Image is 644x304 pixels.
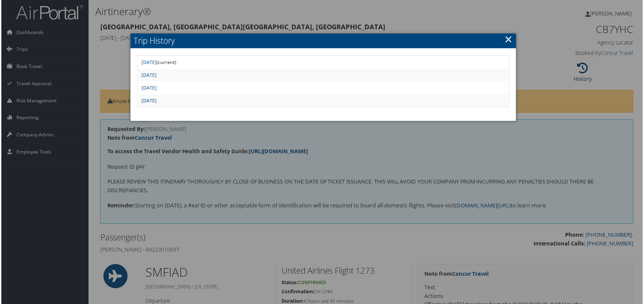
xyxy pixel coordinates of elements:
td: (current) [137,57,509,69]
h2: Trip History [130,34,517,48]
a: [DATE] [141,72,156,78]
a: [DATE] [141,98,156,104]
a: × [506,33,513,46]
a: [DATE] [141,85,156,91]
a: [DATE] [141,59,156,66]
